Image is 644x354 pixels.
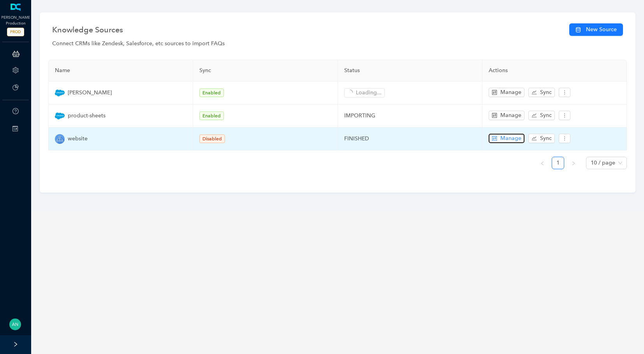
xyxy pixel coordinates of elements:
[49,60,193,81] th: Name
[500,88,521,97] span: Manage
[591,157,622,169] span: 10 / page
[531,90,537,95] span: stock
[528,88,555,97] button: stockSync
[12,67,19,73] span: setting
[559,111,570,120] button: more
[540,161,545,166] span: left
[536,157,549,169] li: Previous Page
[68,112,106,120] span: product-sheets
[540,88,552,97] span: Sync
[562,90,567,95] span: more
[193,60,338,81] th: Sync
[500,111,521,120] span: Manage
[9,319,21,330] img: 3d3fead806d72f5101aad31573f6fbb8
[492,90,497,95] span: control
[55,111,65,121] img: crm-icon
[356,88,382,97] span: Loading...
[199,135,225,143] span: Disabled
[531,113,537,118] span: stock
[489,88,524,97] button: controlManage
[562,136,567,141] span: more
[52,39,623,48] div: Connect CRMs like Zendesk, Salesforce, etc sources to import FAQs
[492,113,497,118] span: control
[199,112,224,120] span: Enabled
[347,90,353,96] span: loading
[540,111,552,120] span: Sync
[586,157,627,169] div: Page Size
[68,88,112,97] span: [PERSON_NAME]
[55,88,65,98] img: crm-icon
[567,157,580,169] li: Next Page
[344,88,385,97] button: Loading...
[52,23,123,36] span: Knowledge Sources
[338,127,482,150] td: FINISHED
[500,134,521,143] span: Manage
[338,104,482,127] td: IMPORTING
[540,134,552,143] span: Sync
[68,135,88,143] span: website
[528,111,555,120] button: stockSync
[489,134,524,143] button: controlManage
[528,134,555,143] button: stockSync
[536,157,549,169] button: left
[482,60,627,81] th: Actions
[7,28,24,36] span: PROD
[338,60,482,81] th: Status
[12,84,19,90] span: pie-chart
[552,157,564,169] a: 1
[571,161,576,166] span: right
[489,111,524,120] button: controlManage
[569,23,623,36] button: New Source
[199,88,224,97] span: Enabled
[586,25,617,34] span: New Source
[492,136,497,141] span: control
[531,136,537,141] span: stock
[559,88,570,97] button: more
[567,157,580,169] button: right
[562,113,567,118] span: more
[559,134,570,143] button: more
[12,108,19,114] span: question-circle
[55,134,65,144] img: crm-icon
